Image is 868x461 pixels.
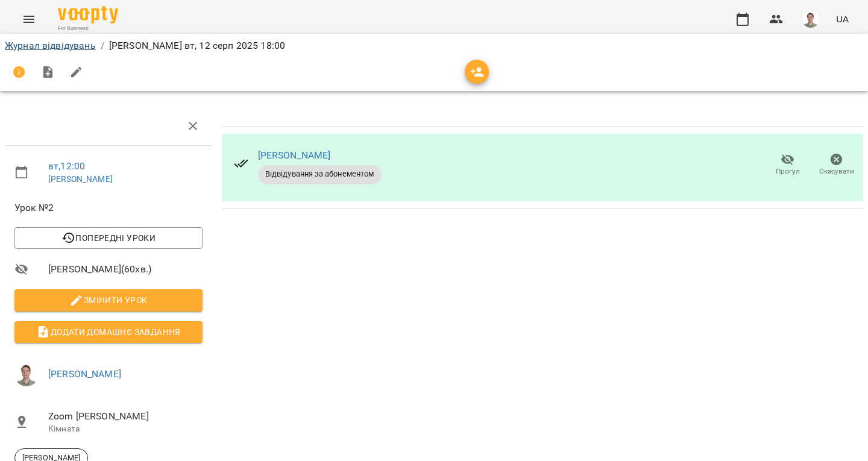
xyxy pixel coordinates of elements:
span: Zoom [PERSON_NAME] [48,409,203,424]
nav: breadcrumb [5,39,863,53]
button: Menu [14,5,43,34]
button: UA [831,8,854,30]
a: [PERSON_NAME] [48,174,113,184]
a: вт , 12:00 [48,160,85,172]
span: Змінити урок [24,293,193,307]
a: [PERSON_NAME] [258,149,331,161]
a: [PERSON_NAME] [48,368,121,380]
button: Скасувати [812,148,861,182]
img: 08937551b77b2e829bc2e90478a9daa6.png [802,11,819,28]
button: Змінити урок [14,289,203,311]
span: Скасувати [819,166,854,177]
a: Журнал відвідувань [5,40,96,51]
button: Додати домашнє завдання [14,321,203,343]
button: Прогул [763,148,812,182]
li: / [101,39,104,53]
p: Кімната [48,423,203,435]
span: Прогул [776,166,800,177]
p: [PERSON_NAME] вт, 12 серп 2025 18:00 [109,39,285,53]
span: Урок №2 [14,201,203,215]
span: Відвідування за абонементом [258,169,382,180]
img: 08937551b77b2e829bc2e90478a9daa6.png [14,362,39,386]
span: [PERSON_NAME] ( 60 хв. ) [48,262,203,277]
span: Попередні уроки [24,231,193,245]
img: Voopty Logo [58,6,118,24]
button: Попередні уроки [14,227,203,249]
span: UA [836,13,849,25]
span: Додати домашнє завдання [24,325,193,339]
span: For Business [58,25,118,33]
